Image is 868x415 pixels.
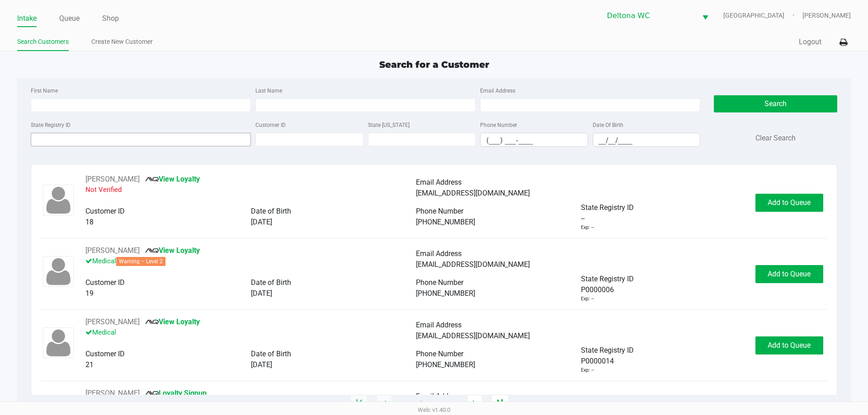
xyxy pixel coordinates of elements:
[102,12,119,25] a: Shop
[85,185,416,195] p: Not Verified
[377,395,392,413] app-submit-button: Previous
[593,133,700,147] input: Format: MM/DD/YYYY
[85,278,125,287] span: Customer ID
[255,121,286,129] label: Customer ID
[31,87,58,95] label: First Name
[145,389,207,397] a: Loyalty Signup
[581,356,614,367] span: P0000014
[723,11,802,20] span: [GEOGRAPHIC_DATA]
[416,278,463,287] span: Phone Number
[480,121,517,129] label: Phone Number
[251,218,272,226] span: [DATE]
[145,317,200,326] a: View Loyalty
[379,59,489,70] span: Search for a Customer
[251,278,291,287] span: Date of Birth
[59,12,80,25] a: Queue
[350,395,368,413] app-submit-button: Move to first page
[85,289,94,298] span: 19
[416,218,475,226] span: [PHONE_NUMBER]
[768,198,811,207] span: Add to Queue
[85,174,140,185] button: See customer info
[85,245,140,256] button: See customer info
[607,10,691,21] span: Deltona WC
[593,121,623,129] label: Date Of Birth
[255,87,282,95] label: Last Name
[799,37,821,47] button: Logout
[416,249,462,258] span: Email Address
[581,213,585,224] span: --
[17,12,37,25] a: Intake
[401,399,458,408] span: 1 - 20 of 895471 items
[416,260,530,269] span: [EMAIL_ADDRESS][DOMAIN_NAME]
[17,36,69,47] a: Search Customers
[416,178,462,187] span: Email Address
[480,133,588,147] kendo-maskedtextbox: Format: (999) 999-9999
[85,256,416,266] p: Medical
[581,346,634,354] span: State Registry ID
[491,395,509,413] app-submit-button: Move to last page
[768,341,811,350] span: Add to Queue
[416,360,475,369] span: [PHONE_NUMBER]
[581,284,614,295] span: P0000006
[467,395,482,413] app-submit-button: Next
[755,194,823,212] button: Add to Queue
[85,207,125,215] span: Customer ID
[480,87,515,95] label: Email Address
[755,336,823,354] button: Add to Queue
[85,327,416,338] p: Medical
[145,175,200,183] a: View Loyalty
[416,321,462,329] span: Email Address
[85,317,140,327] button: See customer info
[755,133,796,144] button: Clear Search
[581,203,634,212] span: State Registry ID
[581,275,634,283] span: State Registry ID
[85,350,125,358] span: Customer ID
[145,246,200,255] a: View Loyalty
[755,265,823,283] button: Add to Queue
[416,331,530,340] span: [EMAIL_ADDRESS][DOMAIN_NAME]
[416,207,463,215] span: Phone Number
[416,350,463,358] span: Phone Number
[251,350,291,358] span: Date of Birth
[593,133,701,147] kendo-maskedtextbox: Format: MM/DD/YYYY
[416,392,462,401] span: Email Address
[116,257,165,266] span: Warning – Level 2
[581,295,594,303] div: Exp: --
[368,121,410,129] label: State [US_STATE]
[581,367,594,374] div: Exp: --
[416,189,530,197] span: [EMAIL_ADDRESS][DOMAIN_NAME]
[251,360,272,369] span: [DATE]
[768,270,811,278] span: Add to Queue
[31,121,71,129] label: State Registry ID
[697,5,714,26] button: Select
[91,36,153,47] a: Create New Customer
[581,224,594,232] div: Exp: --
[481,133,588,147] input: Format: (999) 999-9999
[416,289,475,298] span: [PHONE_NUMBER]
[251,289,272,298] span: [DATE]
[251,207,291,215] span: Date of Birth
[418,406,450,413] span: Web: v1.40.0
[802,11,851,20] span: [PERSON_NAME]
[714,95,837,112] button: Search
[85,218,94,226] span: 18
[85,388,140,399] button: See customer info
[85,360,94,369] span: 21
